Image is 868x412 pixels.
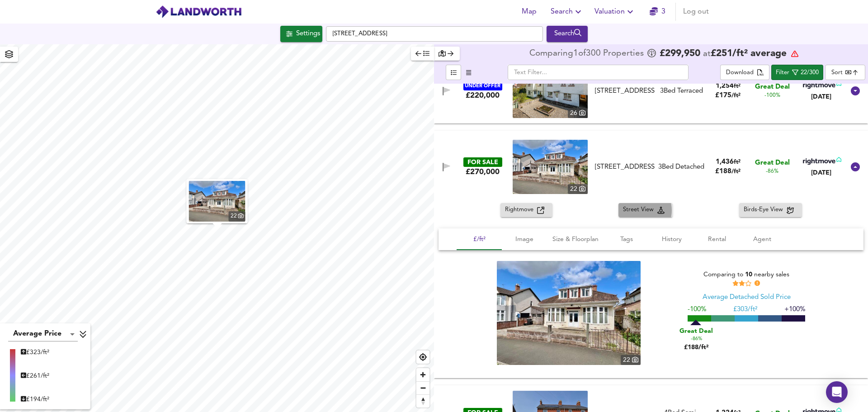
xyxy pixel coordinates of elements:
a: property thumbnail 22 [497,261,641,365]
span: ft² [734,83,741,89]
img: property thumbnail [497,261,641,365]
span: Agent [745,234,779,245]
svg: Show Details [850,161,861,172]
div: split button [720,65,769,80]
div: [DATE] [801,168,841,177]
img: logo [156,5,242,19]
span: Rental [700,234,734,245]
span: at [703,50,711,58]
span: £/ft² [462,234,496,245]
span: Great Deal [755,82,790,92]
span: Log out [683,5,709,18]
div: Sort [831,68,843,77]
span: Great Deal [679,327,713,336]
span: -100% [688,306,706,313]
div: £ 194/ft² [21,395,49,404]
button: Search [547,26,588,42]
span: +100% [784,306,805,313]
div: Run Your Search [547,26,588,42]
span: Search [551,5,584,18]
span: Map [518,5,540,18]
button: Search [547,3,587,21]
span: 1,254 [716,83,734,90]
div: UNDER OFFER [463,82,502,90]
button: Valuation [591,3,639,21]
div: 22 [621,355,641,365]
span: Reset bearing to north [416,395,429,407]
span: £ 251 / ft² average [711,49,787,58]
span: Street View [623,205,657,215]
span: Valuation [594,5,636,18]
div: £188/ft² [674,325,719,352]
a: property thumbnail 22 [189,181,245,222]
img: property thumbnail [513,64,588,118]
div: 3 Bed Terraced [660,86,703,96]
div: Click to configure Search Settings [280,26,322,42]
button: property thumbnail 22 [187,179,248,223]
button: Street View [618,203,673,217]
span: £ 303/ft² [733,306,757,313]
div: 22 [229,211,245,222]
div: £ 261/ft² [21,371,49,380]
span: -100% [764,92,780,99]
div: FOR SALE£270,000 property thumbnail 22 [STREET_ADDRESS]3Bed Detached1,436ft²£188/ft²Great Deal-86... [434,203,868,378]
div: FOR SALE£270,000 property thumbnail 22 [STREET_ADDRESS]3Bed Detached1,436ft²£188/ft²Great Deal-86... [434,131,868,203]
div: 22/300 [801,68,819,78]
span: ft² [734,159,741,165]
span: / ft² [731,169,741,175]
div: 3 Bed Detached [658,162,704,172]
div: £ 323/ft² [21,348,49,357]
span: £ 188 [715,168,741,175]
span: Rightmove [505,205,537,215]
button: Rightmove [500,203,552,217]
button: Log out [679,3,712,21]
div: £220,000 [466,90,500,100]
button: Zoom out [416,381,429,394]
div: Settings [296,28,320,40]
span: History [655,234,689,245]
button: 3 [643,3,672,21]
div: £270,000 [466,167,500,177]
img: property thumbnail [513,140,588,194]
div: Filter [776,68,789,78]
span: 1,436 [716,159,734,166]
span: Birds-Eye View [744,205,787,215]
input: Enter a location... [326,26,543,42]
span: -86% [766,168,778,175]
div: Elms Estate, Monkton Heathfield, Taunton, Somerset, TA2 8NZ [591,86,658,96]
span: Tags [609,234,644,245]
div: UNDER OFFER£220,000 property thumbnail 26 [STREET_ADDRESS]3Bed Terraced1,254ft²£175/ft²Great Deal... [434,58,868,123]
a: property thumbnail 22 [513,140,588,194]
div: [STREET_ADDRESS] [595,162,655,172]
button: Zoom in [416,368,429,381]
div: Average Price [8,327,78,341]
div: Comparing to nearby sales [688,270,805,287]
div: Search [549,28,585,40]
div: Eastwick Road, Taunton - NO onward chain!, TA2 7HU [591,162,658,172]
span: £ 299,950 [660,49,700,58]
span: £ 175 [715,92,741,99]
div: [DATE] [801,92,841,101]
button: Find my location [416,350,429,364]
button: Reset bearing to north [416,394,429,407]
a: property thumbnail 26 [513,64,588,118]
button: Settings [280,26,322,42]
span: -86% [691,336,702,343]
div: Download [726,68,754,78]
div: [STREET_ADDRESS] [595,86,655,96]
a: 3 [650,5,665,18]
button: Map [514,3,543,21]
span: Size & Floorplan [552,234,599,245]
span: / ft² [731,93,741,99]
span: Image [507,234,542,245]
button: Birds-Eye View [739,203,802,217]
div: Average Detached Sold Price [703,293,791,302]
span: Great Deal [755,158,790,168]
div: Comparing 1 of 300 Properties [529,49,646,58]
svg: Show Details [850,85,861,96]
button: Download [720,65,769,80]
div: 22 [568,184,588,194]
div: Open Intercom Messenger [826,381,848,403]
